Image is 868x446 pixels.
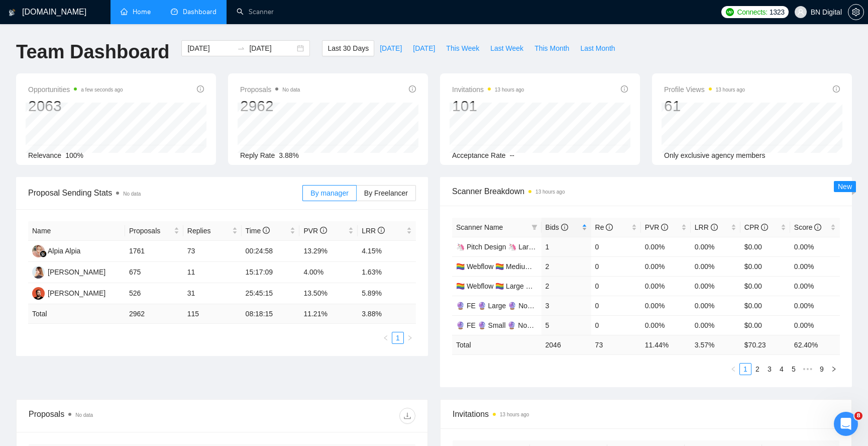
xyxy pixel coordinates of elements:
button: This Week [441,40,485,56]
td: 4.00% [299,262,358,283]
div: 2962 [240,97,300,116]
div: Proposals [29,408,222,424]
span: Connects: [737,7,767,18]
img: logo [9,5,16,21]
span: info-circle [761,224,768,231]
span: Score [794,223,821,231]
td: 4.15% [358,241,416,262]
span: Dashboard [183,8,216,16]
span: 100% [65,151,83,159]
div: [PERSON_NAME] [48,288,105,299]
span: Scanner Name [456,223,503,231]
img: AO [32,287,45,300]
span: Scanner Breakdown [452,185,840,198]
span: Re [595,223,613,231]
td: 115 [183,304,242,324]
input: Start date [187,43,233,54]
td: 0.00% [691,315,740,335]
li: Next Page [404,332,416,344]
div: Alpia Alpia [48,245,80,256]
span: left [383,335,389,341]
span: user [797,9,804,16]
td: 25:45:15 [242,283,300,304]
td: 0.00% [790,256,840,276]
button: right [404,332,416,344]
a: 🏳️‍🌈 Webflow 🏳️‍🌈 Large 🏳️‍🌈 US Only [456,282,563,290]
time: 13 hours ago [495,87,524,93]
button: Last Week [485,40,529,56]
td: 0.00% [641,276,691,296]
td: 0.00% [641,256,691,276]
span: LRR [695,223,718,231]
td: 1761 [125,241,183,262]
a: AAAlpia Alpia [32,246,80,254]
td: $0.00 [740,296,790,315]
a: 9 [816,364,827,375]
span: setting [848,8,863,16]
iframe: Intercom live chat [834,412,858,436]
td: 0.00% [790,237,840,256]
td: 3 [541,296,591,315]
td: $0.00 [740,276,790,296]
td: 0.00% [691,237,740,256]
li: Next 5 Pages [800,363,816,375]
td: 0 [591,296,641,315]
td: 15:17:09 [242,262,300,283]
span: This Month [534,43,569,54]
span: [DATE] [413,43,435,54]
td: 0 [591,315,641,335]
img: VG [32,266,45,279]
td: 526 [125,283,183,304]
span: Proposals [240,83,300,96]
button: [DATE] [374,40,407,56]
span: Opportunities [28,83,123,96]
a: 5 [788,364,799,375]
td: 13.50% [299,283,358,304]
td: 1 [541,237,591,256]
th: Name [28,221,125,241]
td: 2 [541,276,591,296]
span: info-circle [561,224,568,231]
h1: Team Dashboard [16,40,169,64]
td: 0 [591,276,641,296]
li: 1 [392,332,404,344]
span: LRR [362,227,385,235]
li: Previous Page [727,363,739,375]
button: Last Month [575,40,620,56]
span: Reply Rate [240,151,275,159]
td: 0.00% [790,276,840,296]
span: Time [246,227,270,235]
a: AO[PERSON_NAME] [32,289,105,297]
span: Relevance [28,151,61,159]
span: info-circle [197,85,204,93]
a: searchScanner [237,8,274,16]
time: 13 hours ago [716,87,745,93]
button: setting [848,4,864,20]
td: Total [452,335,541,354]
span: Proposal Sending Stats [28,187,302,199]
span: This Week [446,43,479,54]
img: upwork-logo.png [726,8,734,16]
span: New [838,183,852,191]
span: Invitations [453,408,839,420]
td: 5 [541,315,591,335]
td: 00:24:58 [242,241,300,262]
td: 3.57 % [691,335,740,354]
span: [DATE] [380,43,402,54]
a: 🔮 FE 🔮 Small 🔮 Non US [456,321,542,329]
li: Next Page [828,363,840,375]
td: 0 [591,256,641,276]
td: 13.29% [299,241,358,262]
td: $0.00 [740,256,790,276]
time: 13 hours ago [500,412,529,417]
span: PVR [303,227,327,235]
a: VG[PERSON_NAME] [32,267,105,276]
li: 1 [739,363,751,375]
td: 0.00% [691,276,740,296]
li: 3 [764,363,776,375]
span: Bids [546,223,568,231]
td: 11 [183,262,242,283]
span: -- [510,151,514,159]
td: 73 [591,335,641,354]
span: info-circle [263,227,270,234]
